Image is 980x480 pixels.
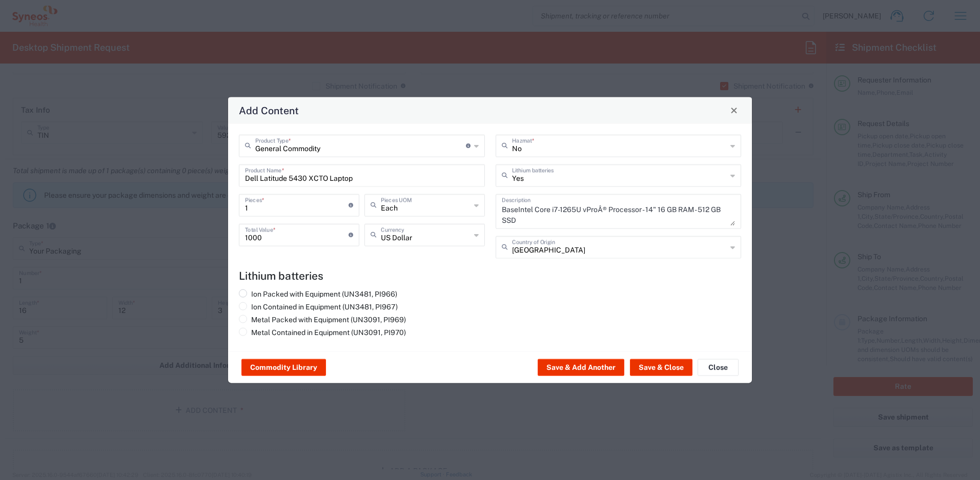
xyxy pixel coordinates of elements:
[239,302,398,311] label: Ion Contained in Equipment (UN3481, PI967)
[239,102,299,117] h4: Add Content
[698,359,739,375] button: Close
[241,359,326,375] button: Commodity Library
[239,327,406,337] label: Metal Contained in Equipment (UN3091, PI970)
[239,315,406,324] label: Metal Packed with Equipment (UN3091, PI969)
[727,103,741,117] button: Close
[538,359,624,375] button: Save & Add Another
[239,289,397,298] label: Ion Packed with Equipment (UN3481, PI966)
[630,359,692,375] button: Save & Close
[239,269,741,282] h4: Lithium batteries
